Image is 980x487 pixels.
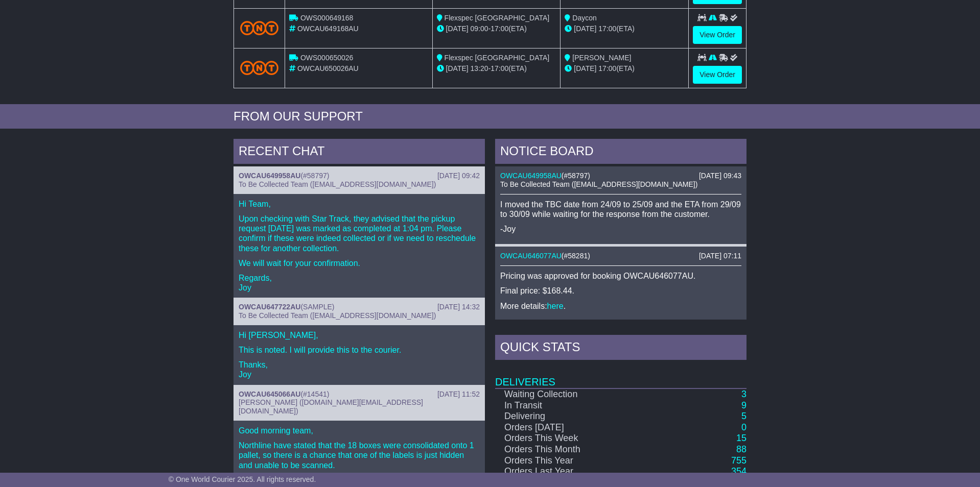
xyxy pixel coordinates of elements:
[437,23,556,34] div: - (ETA)
[303,303,332,311] span: SAMPLE
[437,303,480,311] div: [DATE] 14:32
[239,330,480,340] p: Hi [PERSON_NAME],
[547,302,564,310] a: here
[495,400,642,411] td: In Transit
[741,389,746,399] a: 3
[303,172,327,180] span: #58797
[495,335,746,362] div: Quick Stats
[500,172,741,180] div: ( )
[437,63,556,74] div: - (ETA)
[297,25,359,33] span: OWCAU649168AU
[437,172,480,180] div: [DATE] 09:42
[234,139,485,166] div: RECENT CHAT
[500,180,697,188] span: To Be Collected Team ([EMAIL_ADDRESS][DOMAIN_NAME])
[500,252,741,260] div: ( )
[500,172,562,180] a: OWCAU649958AU
[731,466,746,476] a: 354
[491,64,508,72] span: 17:00
[736,433,746,443] a: 15
[495,433,642,444] td: Orders This Week
[239,345,480,355] p: This is noted. I will provide this to the courier.
[446,25,469,33] span: [DATE]
[114,60,169,67] div: Keywords by Traffic
[30,59,38,67] img: tab_domain_overview_orange.svg
[297,64,359,72] span: OWCAU650026AU
[239,258,480,268] p: We will wait for your confirmation.
[598,25,616,33] span: 17:00
[239,390,300,398] a: OWCAU645066AU
[699,172,741,180] div: [DATE] 09:43
[239,199,480,209] p: Hi Team,
[27,27,112,35] div: Domain: [DOMAIN_NAME]
[16,27,25,35] img: website_grey.svg
[565,23,684,34] div: (ETA)
[500,200,741,219] p: I moved the TBC date from 24/09 to 25/09 and the ETA from 29/09 to 30/09 while waiting for the re...
[572,54,631,62] span: [PERSON_NAME]
[598,64,616,72] span: 17:00
[234,109,746,124] div: FROM OUR SUPPORT
[495,139,746,166] div: NOTICE BOARD
[500,286,741,296] p: Final price: $168.44.
[500,224,741,234] p: -Joy
[500,252,562,260] a: OWCAU646077AU
[471,64,488,72] span: 13:20
[699,252,741,260] div: [DATE] 07:11
[16,16,25,25] img: logo_orange.svg
[471,25,488,33] span: 09:00
[741,422,746,432] a: 0
[564,252,588,260] span: #58281
[239,180,436,188] span: To Be Collected Team ([EMAIL_ADDRESS][DOMAIN_NAME])
[491,25,508,33] span: 17:00
[239,303,480,311] div: ( )
[41,60,91,67] div: Domain Overview
[693,66,742,84] a: View Order
[239,273,480,293] p: Regards, Joy
[495,362,746,388] td: Deliveries
[239,172,300,180] a: OWCAU649958AU
[736,444,746,454] a: 88
[495,455,642,467] td: Orders This Year
[741,411,746,421] a: 5
[565,63,684,74] div: (ETA)
[693,26,742,44] a: View Order
[239,311,436,320] span: To Be Collected Team ([EMAIL_ADDRESS][DOMAIN_NAME])
[572,14,596,22] span: Daycon
[239,303,300,311] a: OWCAU647722AU
[239,172,480,180] div: ( )
[239,441,480,470] p: Northline have stated that the 18 boxes were consolidated onto 1 pallet, so there is a chance tha...
[169,475,316,483] span: © One World Courier 2025. All rights reserved.
[564,172,588,180] span: #58797
[445,14,550,22] span: Flexspec [GEOGRAPHIC_DATA]
[437,390,480,399] div: [DATE] 11:52
[29,16,50,25] div: v 4.0.25
[495,466,642,477] td: Orders Last Year
[303,390,327,398] span: #14541
[574,64,596,72] span: [DATE]
[240,21,278,35] img: TNT_Domestic.png
[495,411,642,422] td: Delivering
[239,390,480,399] div: ( )
[239,426,480,435] p: Good morning team,
[741,400,746,410] a: 9
[495,422,642,433] td: Orders [DATE]
[240,61,278,75] img: TNT_Domestic.png
[495,388,642,400] td: Waiting Collection
[574,25,596,33] span: [DATE]
[731,455,746,466] a: 755
[446,64,469,72] span: [DATE]
[500,301,741,311] p: More details: .
[500,271,741,281] p: Pricing was approved for booking OWCAU646077AU.
[239,360,480,379] p: Thanks, Joy
[300,14,354,22] span: OWS000649168
[445,54,550,62] span: Flexspec [GEOGRAPHIC_DATA]
[495,444,642,455] td: Orders This Month
[103,59,111,67] img: tab_keywords_by_traffic_grey.svg
[239,214,480,253] p: Upon checking with Star Track, they advised that the pickup request [DATE] was marked as complete...
[239,398,423,415] span: [PERSON_NAME] ([DOMAIN_NAME][EMAIL_ADDRESS][DOMAIN_NAME])
[300,54,354,62] span: OWS000650026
